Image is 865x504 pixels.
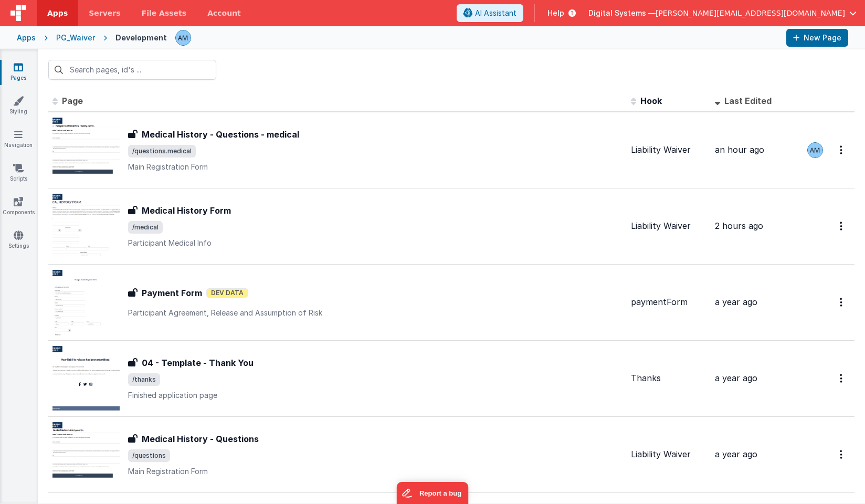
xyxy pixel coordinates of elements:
button: Options [834,444,850,465]
p: Main Registration Form [128,162,623,172]
span: [PERSON_NAME][EMAIL_ADDRESS][DOMAIN_NAME] [656,8,845,18]
p: Participant Medical Info [128,238,623,248]
h3: Medical History - Questions - medical [142,128,299,141]
h3: Medical History Form [142,204,231,217]
span: File Assets [142,8,187,18]
span: Dev Data [206,288,248,298]
button: Options [834,215,850,237]
span: Help [547,8,564,18]
span: an hour ago [715,144,764,155]
span: AI Assistant [475,8,516,18]
img: 82e8a68be27a4fca029c885efbeca2a8 [176,30,191,45]
h3: 04 - Template - Thank You [142,356,254,369]
button: Digital Systems — [PERSON_NAME][EMAIL_ADDRESS][DOMAIN_NAME] [588,8,857,18]
h3: Medical History - Questions [142,433,259,445]
div: PG_Waiver [56,33,95,43]
h3: Payment Form [142,287,202,299]
span: Last Edited [724,96,772,106]
button: Options [834,367,850,389]
div: paymentForm [631,296,706,308]
button: Options [834,291,850,313]
span: Digital Systems — [588,8,656,18]
span: /questions.medical [128,145,196,157]
div: Thanks [631,372,706,384]
button: AI Assistant [457,4,523,22]
span: 2 hours ago [715,220,763,231]
span: a year ago [715,373,757,383]
span: Hook [640,96,662,106]
span: /thanks [128,373,160,386]
span: Page [62,96,83,106]
img: 82e8a68be27a4fca029c885efbeca2a8 [808,143,822,157]
p: Participant Agreement, Release and Assumption of Risk [128,308,623,318]
span: /medical [128,221,163,234]
div: Liability Waiver [631,220,706,232]
div: Liability Waiver [631,448,706,460]
div: Liability Waiver [631,144,706,156]
div: Development [115,33,167,43]
span: a year ago [715,449,757,459]
span: Apps [47,8,68,18]
p: Main Registration Form [128,466,623,477]
button: New Page [786,29,848,47]
div: Apps [17,33,36,43]
iframe: Marker.io feedback button [397,482,469,504]
span: a year ago [715,297,757,307]
span: /questions [128,449,170,462]
button: Options [834,139,850,161]
span: Servers [89,8,120,18]
input: Search pages, id's ... [48,60,216,80]
p: Finished application page [128,390,623,401]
